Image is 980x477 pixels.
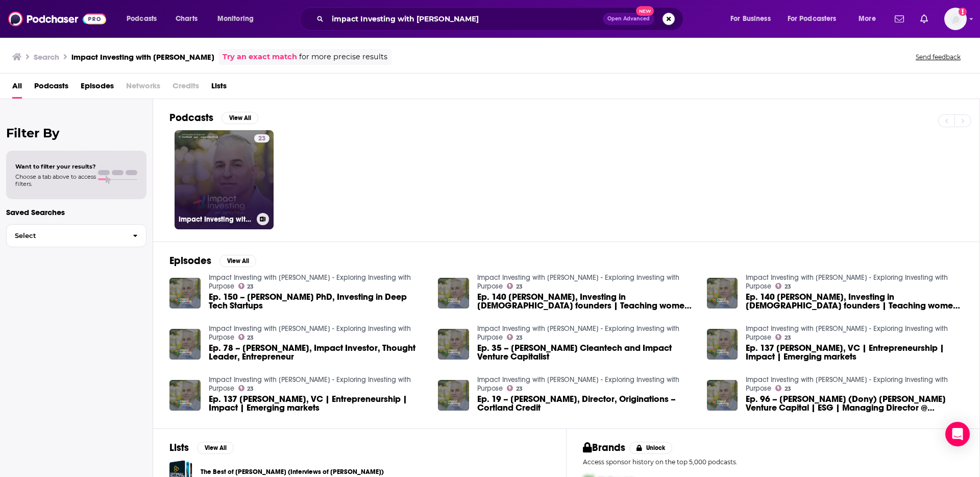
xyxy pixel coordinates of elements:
span: Podcasts [127,12,157,26]
a: 23 [238,385,254,391]
a: Show notifications dropdown [891,10,908,28]
button: View All [219,255,256,267]
span: New [636,6,654,16]
span: Open Advanced [607,16,650,21]
img: Ep. 35 – Keith Gillard Cleantech and Impact Venture Capitalist [438,329,469,360]
img: User Profile [944,8,967,30]
span: Want to filter your results? [15,163,96,170]
a: 23 [238,283,254,289]
span: Logged in as amandalamPR [944,8,967,30]
a: Ep. 150 – Moien Giashi PhD, Investing in Deep Tech Startups [209,293,426,310]
span: 23 [247,336,254,340]
h2: Lists [169,441,189,454]
p: Access sponsor history on the top 5,000 podcasts. [583,458,963,466]
button: Open AdvancedNew [603,13,654,25]
button: open menu [119,11,170,27]
span: Ep. 19 – [PERSON_NAME], Director, Originations – Cortland Credit [477,395,695,412]
h3: impact Investing with [PERSON_NAME] [71,52,214,62]
span: More [859,12,876,26]
a: 23 [507,385,523,391]
span: 23 [785,387,791,391]
div: Search podcasts, credits, & more... [309,7,693,31]
a: Impact Investing with Jeffery Potvin - Exploring Investing with Purpose [746,273,948,291]
a: Show notifications dropdown [916,10,932,28]
input: Search podcasts, credits, & more... [328,11,603,27]
img: Podchaser - Follow, Share and Rate Podcasts [8,9,106,29]
button: open menu [210,11,267,27]
span: 23 [516,284,523,289]
a: 23 [238,334,254,340]
span: Charts [176,12,198,26]
a: ListsView All [169,441,234,454]
span: Ep. 96 – [PERSON_NAME] (Dony) [PERSON_NAME] Venture Capital | ESG | Managing Director @ Checkmate... [746,395,963,412]
a: Ep. 137 Tiziana F. Bombassei, VC | Entrepreneurship | Impact | Emerging markets [746,344,963,361]
a: 23 [775,334,791,340]
a: Impact Investing with Jeffery Potvin - Exploring Investing with Purpose [477,273,679,291]
a: Lists [211,78,227,99]
span: Ep. 137 [PERSON_NAME], VC | Entrepreneurship | Impact | Emerging markets [209,395,426,412]
span: For Business [730,12,771,26]
img: Ep. 140 Nicole Denholder, Investing in female founders | Teaching women about money [438,278,469,309]
span: for more precise results [299,51,387,63]
img: Ep. 137 Tiziana F. Bombassei, VC | Entrepreneurship | Impact | Emerging markets [169,380,201,411]
a: Impact Investing with Jeffery Potvin - Exploring Investing with Purpose [209,273,411,291]
button: View All [197,442,234,454]
h2: Podcasts [169,111,213,124]
a: Podcasts [34,78,68,99]
button: open menu [723,11,783,27]
div: Open Intercom Messenger [945,422,970,446]
button: View All [222,112,258,124]
a: Impact Investing with Jeffery Potvin - Exploring Investing with Purpose [477,375,679,393]
span: 23 [516,336,523,340]
span: Credits [173,78,199,99]
h2: Brands [583,441,625,454]
img: Ep. 150 – Moien Giashi PhD, Investing in Deep Tech Startups [169,278,201,309]
a: Impact Investing with Jeffery Potvin - Exploring Investing with Purpose [209,324,411,342]
a: Ep. 19 – Jeff Mesina, Director, Originations – Cortland Credit [477,395,695,412]
img: Ep. 78 – Kathryn Wortsman, Impact Investor, Thought Leader, Entrepreneur [169,329,201,360]
span: Ep. 35 – [PERSON_NAME] Cleantech and Impact Venture Capitalist [477,344,695,361]
a: EpisodesView All [169,254,256,267]
button: Unlock [629,442,673,454]
span: Ep. 137 [PERSON_NAME], VC | Entrepreneurship | Impact | Emerging markets [746,344,963,361]
h2: Episodes [169,254,211,267]
a: Ep. 137 Tiziana F. Bombassei, VC | Entrepreneurship | Impact | Emerging markets [209,395,426,412]
button: Show profile menu [944,8,967,30]
a: Ep. 140 Nicole Denholder, Investing in female founders | Teaching women about money [707,278,738,309]
img: Ep. 137 Tiziana F. Bombassei, VC | Entrepreneurship | Impact | Emerging markets [707,329,738,360]
button: open menu [781,11,851,27]
svg: Add a profile image [959,8,967,16]
a: Try an exact match [223,51,297,63]
a: 23Impact Investing with [PERSON_NAME] - Exploring Investing with Purpose [175,130,274,229]
a: 23 [507,283,523,289]
span: 23 [247,387,254,391]
span: 23 [247,284,254,289]
span: Ep. 150 – [PERSON_NAME] PhD, Investing in Deep Tech Startups [209,293,426,310]
a: Ep. 96 – Dennis (Dony) Zaidi Venture Capital | ESG | Managing Director @ Checkmate Capital [746,395,963,412]
span: Networks [126,78,160,99]
span: Ep. 140 [PERSON_NAME], Investing in [DEMOGRAPHIC_DATA] founders | Teaching women about money [746,293,963,310]
a: Ep. 140 Nicole Denholder, Investing in female founders | Teaching women about money [746,293,963,310]
span: Choose a tab above to access filters. [15,173,96,187]
span: 23 [785,284,791,289]
a: 23 [507,334,523,340]
span: 23 [516,387,523,391]
a: 23 [775,283,791,289]
p: Saved Searches [6,207,146,217]
a: Charts [169,11,204,27]
span: Select [7,232,125,239]
button: open menu [851,11,889,27]
img: Ep. 19 – Jeff Mesina, Director, Originations – Cortland Credit [438,380,469,411]
a: Ep. 78 – Kathryn Wortsman, Impact Investor, Thought Leader, Entrepreneur [209,344,426,361]
a: All [12,78,22,99]
span: For Podcasters [788,12,837,26]
a: 23 [775,385,791,391]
